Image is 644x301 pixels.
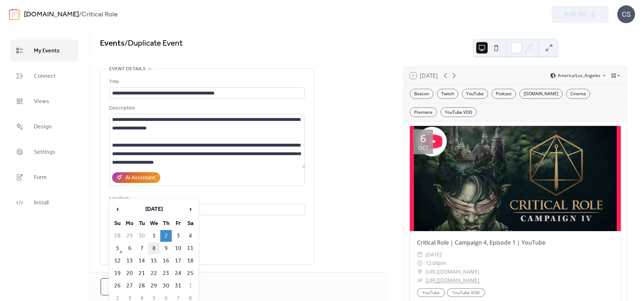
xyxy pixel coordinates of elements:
[148,243,160,254] td: 8
[417,239,545,246] a: Critical Role | Campaign 4, Episode 1 | YouTube
[101,278,147,295] button: Cancel
[437,89,458,99] div: Twitch
[136,280,147,292] td: 28
[124,280,135,292] td: 27
[160,267,172,279] td: 23
[112,172,160,183] button: AI Assistant
[420,133,426,144] div: 6
[160,280,172,292] td: 30
[24,8,79,21] a: [DOMAIN_NAME]
[417,250,423,259] div: ​
[172,230,184,242] td: 3
[34,121,52,132] span: Design
[81,8,118,21] b: Critical Role
[112,255,123,267] td: 12
[34,71,56,82] span: Connect
[417,276,423,285] div: ​
[112,267,123,279] td: 19
[109,78,303,86] div: Title
[124,218,135,229] th: Mo
[124,267,135,279] td: 20
[109,104,303,113] div: Description
[185,267,196,279] td: 25
[160,255,172,267] td: 16
[426,277,479,284] a: [URL][DOMAIN_NAME]
[426,267,479,276] span: [URL][DOMAIN_NAME]
[34,147,55,158] span: Settings
[185,230,196,242] td: 4
[410,107,437,117] div: Premiere
[160,243,172,254] td: 9
[417,259,423,267] div: ​
[148,218,160,229] th: We
[109,65,146,73] span: Event details
[426,250,442,259] span: [DATE]
[519,89,563,99] div: [DOMAIN_NAME]
[172,280,184,292] td: 31
[185,243,196,254] td: 11
[11,166,78,188] a: Form
[34,96,49,107] span: Views
[11,192,78,213] a: Install
[160,230,172,242] td: 2
[124,255,135,267] td: 13
[160,218,172,229] th: Th
[185,255,196,267] td: 18
[11,141,78,163] a: Settings
[79,8,81,21] b: /
[34,45,60,56] span: My Events
[125,36,183,51] span: / Duplicate Event
[112,218,123,229] th: Su
[148,280,160,292] td: 29
[100,36,125,51] a: Events
[418,145,428,150] div: Oct
[136,255,147,267] td: 14
[410,89,433,99] div: Beacon
[462,89,488,99] div: YouTube
[124,201,184,217] th: [DATE]
[11,40,78,61] a: My Events
[109,194,303,203] div: Location
[136,218,147,229] th: Tu
[426,259,446,267] span: 12:00pm
[441,107,477,117] div: YouTube VOD
[34,197,49,208] span: Install
[9,9,20,20] img: logo
[617,5,635,23] div: CS
[172,243,184,254] td: 10
[11,65,78,87] a: Connect
[136,230,147,242] td: 30
[492,89,516,99] div: Podcast
[558,73,600,78] span: America/Los_Angeles
[136,267,147,279] td: 21
[148,255,160,267] td: 15
[11,116,78,137] a: Design
[11,90,78,112] a: Views
[185,218,196,229] th: Sa
[148,230,160,242] td: 1
[125,174,155,182] div: AI Assistant
[34,172,47,183] span: Form
[112,243,123,254] td: 5
[124,230,135,242] td: 29
[112,280,123,292] td: 26
[566,89,590,99] div: Cinema
[185,202,196,216] span: ›
[112,230,123,242] td: 28
[172,267,184,279] td: 24
[148,267,160,279] td: 22
[172,255,184,267] td: 17
[112,202,123,216] span: ‹
[185,280,196,292] td: 1
[124,243,135,254] td: 6
[417,267,423,276] div: ​
[136,243,147,254] td: 7
[172,218,184,229] th: Fr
